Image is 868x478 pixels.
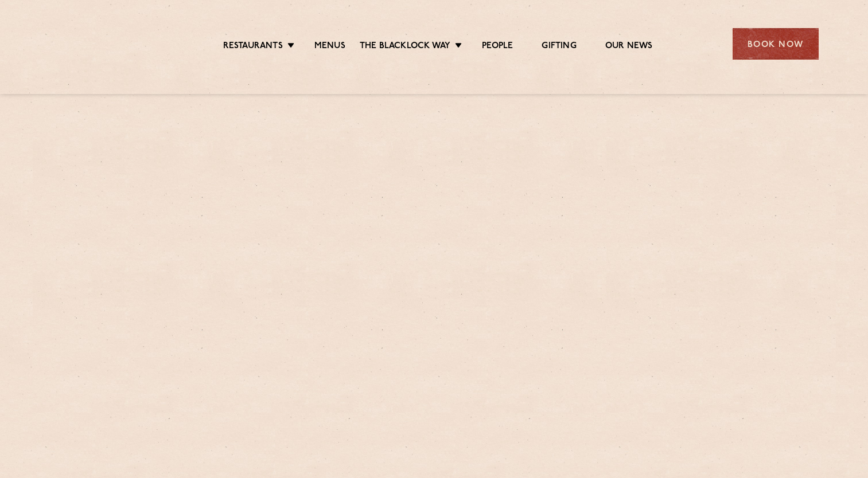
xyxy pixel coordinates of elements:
[50,11,149,77] img: svg%3E
[733,28,819,60] div: Book Now
[360,41,450,53] a: The Blacklock Way
[223,41,283,53] a: Restaurants
[482,41,513,53] a: People
[605,41,653,53] a: Our News
[314,41,345,53] a: Menus
[542,41,576,53] a: Gifting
